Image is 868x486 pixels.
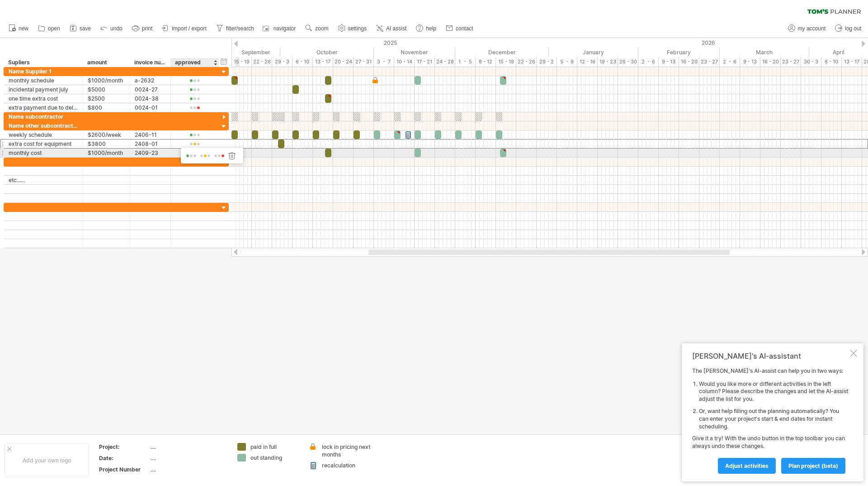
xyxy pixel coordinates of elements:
div: Project: [99,443,149,451]
a: zoom [303,23,331,34]
div: 23 - 27 [781,57,801,67]
div: 23 - 27 [699,57,720,67]
div: $800 [88,103,125,112]
div: Supliers [8,58,78,67]
div: Name other subcontractor [9,121,78,130]
div: out standing [250,454,300,462]
a: log out [833,23,864,34]
div: 22 - 26 [516,57,537,67]
div: 5 - 9 [557,57,577,67]
div: November 2025 [374,48,455,57]
div: 6 - 10 [821,57,842,67]
div: 15 - 19 [496,57,516,67]
div: .... [151,466,226,473]
div: 13 - 17 [313,57,333,67]
div: 10 - 14 [394,57,415,67]
div: a-2632 [135,76,166,85]
div: February 2026 [638,48,720,57]
div: .... [151,443,226,451]
div: 13 - 17 [842,57,862,67]
div: December 2025 [455,48,549,57]
div: Name Supplier 1 [9,67,78,76]
div: January 2026 [549,48,638,57]
div: 22 - 26 [252,57,272,67]
a: AI assist [374,23,409,34]
div: 29 - 2 [537,57,557,67]
div: 30 - 3 [801,57,821,67]
a: my account [786,23,828,34]
div: 3 - 7 [374,57,394,67]
div: 2 - 6 [638,57,659,67]
span: zoom [315,25,328,32]
span: contact [456,25,473,32]
span: help [426,25,436,32]
div: 16 - 20 [679,57,699,67]
div: 1 - 5 [455,57,476,67]
a: help [414,23,439,34]
div: invoice number [134,58,165,67]
div: etc...... [9,176,78,184]
span: settings [348,25,367,32]
div: one time extra cost [9,94,78,103]
div: 20 - 24 [333,57,354,67]
div: 6 - 10 [292,57,313,67]
li: Would you like more or different activities in the left column? Please describe the changes and l... [699,380,848,403]
div: [PERSON_NAME]'s AI-assistant [692,351,848,361]
span: log out [845,25,861,32]
div: extra payment due to delay [9,103,78,112]
a: undo [98,23,125,34]
div: 0024-27 [135,85,166,94]
div: 15 - 19 [231,57,252,67]
div: Add your own logo [5,443,89,477]
span: print [142,25,152,32]
div: 2 - 6 [720,57,740,67]
a: filter/search [214,23,257,34]
span: navigator [274,25,296,32]
div: paid in full [250,443,300,451]
div: 9 - 13 [659,57,679,67]
a: save [67,23,94,34]
span: filter/search [226,25,254,32]
div: 0024-38 [135,94,166,103]
div: monthly schedule [9,76,78,85]
a: open [36,23,63,34]
a: settings [336,23,369,34]
div: 2406-11 [135,130,166,139]
div: 8 - 12 [476,57,496,67]
div: monthly cost [9,149,78,157]
div: incidental payment july [9,85,78,94]
div: extra cost for equipment [9,140,78,148]
div: amount [87,58,125,67]
div: $2600/week [88,130,125,139]
div: lock in pricing next months [322,443,371,458]
div: 27 - 31 [354,57,374,67]
a: Adjust activities [718,458,776,474]
div: $1000/month [88,149,125,157]
div: approved [175,58,214,67]
div: 16 - 20 [760,57,781,67]
div: October 2025 [280,48,374,57]
span: import / export [172,25,207,32]
div: 2408-01 [135,140,166,148]
div: 26 - 30 [618,57,638,67]
span: AI assist [386,25,406,32]
a: navigator [261,23,298,34]
a: contact [443,23,476,34]
span: new [19,25,28,32]
a: plan project (beta) [781,458,845,474]
a: print [130,23,155,34]
span: plan project (beta) [788,462,838,469]
div: remove traffic light [227,151,236,160]
a: import / export [160,23,209,34]
div: $5000 [88,85,125,94]
span: Adjust activities [725,462,769,469]
div: The [PERSON_NAME]'s AI-assist can help you in two ways: Give it a try! With the undo button in th... [692,367,848,473]
span: open [48,25,60,32]
div: $2500 [88,94,125,103]
div: March 2026 [720,48,809,57]
div: .... [151,454,226,462]
div: 2409-23 [135,149,166,157]
div: September 2025 [191,48,280,57]
div: Date: [99,454,149,462]
div: 24 - 28 [435,57,455,67]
